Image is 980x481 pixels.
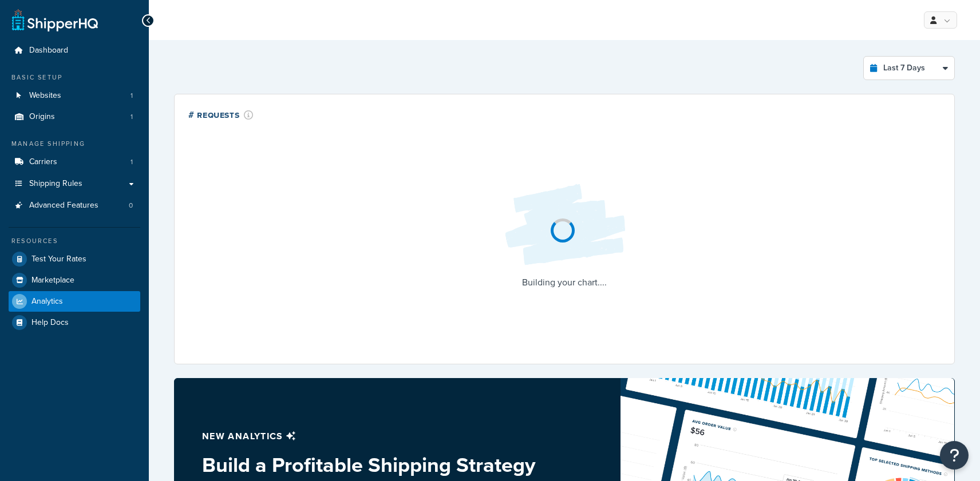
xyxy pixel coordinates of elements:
img: Loading... [496,175,633,275]
span: Dashboard [29,46,68,55]
span: Origins [29,112,55,122]
span: Websites [29,91,61,101]
div: Basic Setup [9,73,140,82]
li: Carriers [9,152,140,173]
span: Carriers [29,157,57,167]
p: New analytics [202,428,537,444]
span: Test Your Rates [31,255,86,264]
span: Help Docs [31,318,69,328]
span: Analytics [31,297,63,307]
div: Resources [9,236,140,246]
span: 0 [129,201,133,210]
span: 1 [131,91,133,101]
a: Origins1 [9,106,140,128]
span: Advanced Features [29,201,98,210]
span: 1 [131,157,133,167]
span: Marketplace [31,276,74,285]
li: Origins [9,106,140,128]
a: Shipping Rules [9,173,140,194]
a: Dashboard [9,40,140,61]
a: Advanced Features0 [9,195,140,216]
a: Marketplace [9,270,140,291]
li: Advanced Features [9,195,140,216]
span: 1 [131,112,133,122]
a: Carriers1 [9,152,140,173]
p: Building your chart.... [496,275,633,291]
span: Shipping Rules [29,179,82,189]
li: Websites [9,85,140,106]
div: Manage Shipping [9,139,140,149]
h3: Build a Profitable Shipping Strategy [202,454,537,476]
a: Websites1 [9,85,140,106]
a: Analytics [9,291,140,312]
a: Test Your Rates [9,249,140,269]
div: # Requests [188,108,254,121]
button: Open Resource Center [940,441,969,470]
a: Help Docs [9,312,140,333]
